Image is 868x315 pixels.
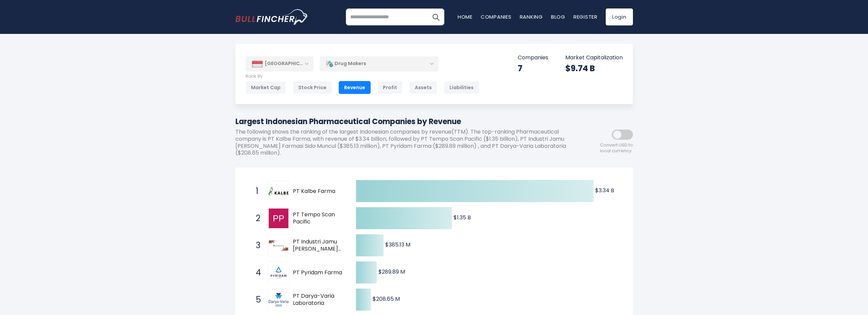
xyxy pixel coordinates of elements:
[252,240,259,251] span: 3
[320,56,439,72] div: Drug Makers
[454,214,471,221] text: $1.35 B
[427,8,444,25] button: Search
[444,81,479,94] div: Liabilities
[246,56,314,71] div: [GEOGRAPHIC_DATA]
[269,209,288,228] img: PT Tempo Scan Pacific
[573,13,598,20] a: Register
[293,269,344,276] span: PT Pyridam Farma
[518,63,548,74] div: 7
[293,238,344,253] span: PT Industri Jamu [PERSON_NAME] Farmasi Sido Muncul
[252,213,259,224] span: 2
[293,211,344,225] span: PT Tempo Scan Pacific
[377,81,403,94] div: Profit
[269,240,288,251] img: PT Industri Jamu dan Farmasi Sido Muncul
[458,13,473,20] a: Home
[385,241,410,249] text: $385.13 M
[595,186,614,194] text: $3.34 B
[235,9,308,25] a: Go to homepage
[269,263,288,282] img: PT Pyridam Farma
[252,267,259,278] span: 4
[606,8,633,25] a: Login
[600,142,633,154] span: Convert USD to local currency
[246,74,479,79] p: Rank By
[565,63,623,74] div: $9.74 B
[378,268,405,276] text: $289.89 M
[235,129,572,157] p: The following shows the ranking of the largest Indonesian companies by revenue(TTM). The top-rank...
[409,81,437,94] div: Assets
[269,187,288,196] img: PT Kalbe Farma
[565,54,623,61] p: Market Capitalization
[520,13,543,20] a: Ranking
[551,13,565,20] a: Blog
[235,9,308,25] img: bullfincher logo
[293,188,344,195] span: PT Kalbe Farma
[252,294,259,306] span: 5
[293,81,332,94] div: Stock Price
[339,81,371,94] div: Revenue
[518,54,548,61] p: Companies
[269,293,288,307] img: PT Darya-Varia Laboratoria
[246,81,286,94] div: Market Cap
[293,293,344,307] span: PT Darya-Varia Laboratoria
[252,185,259,197] span: 1
[373,295,400,303] text: $208.65 M
[235,116,572,127] h1: Largest Indonesian Pharmaceutical Companies by Revenue
[481,13,512,20] a: Companies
